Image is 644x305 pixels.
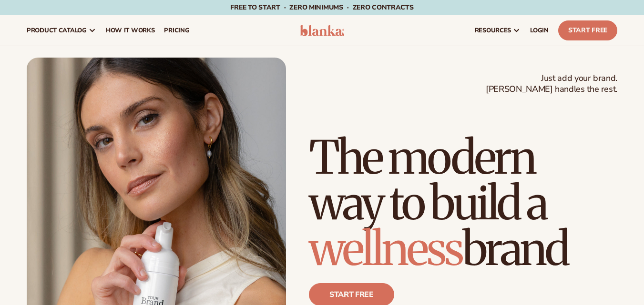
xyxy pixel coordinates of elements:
[101,15,160,46] a: How It Works
[164,27,189,34] span: pricing
[486,73,617,95] span: Just add your brand. [PERSON_NAME] handles the rest.
[106,27,155,34] span: How It Works
[558,20,617,40] a: Start Free
[159,15,194,46] a: pricing
[309,220,462,277] span: wellness
[27,27,87,34] span: product catalog
[525,15,553,46] a: LOGIN
[309,135,617,272] h1: The modern way to build a brand
[475,27,511,34] span: resources
[470,15,525,46] a: resources
[530,27,549,34] span: LOGIN
[230,3,413,12] span: Free to start · ZERO minimums · ZERO contracts
[300,25,345,36] img: logo
[22,15,101,46] a: product catalog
